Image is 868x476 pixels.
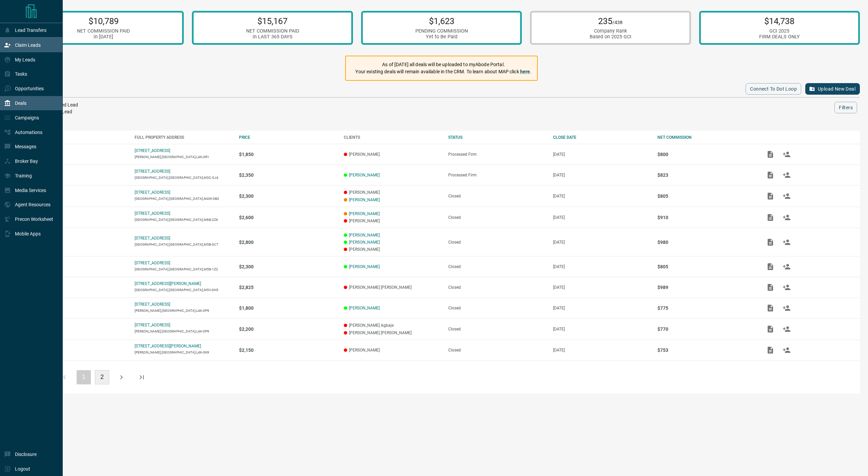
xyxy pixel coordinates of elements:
p: [STREET_ADDRESS] [135,148,170,153]
p: $2,825 [239,285,337,290]
div: Closed [448,215,546,220]
a: here [520,69,530,74]
span: Add / View Documents [762,347,778,352]
p: $805 [657,193,755,199]
div: PENDING COMMISSION [415,28,468,34]
a: [PERSON_NAME] [349,264,380,269]
div: Closed [448,240,546,245]
span: Match Clients [778,172,795,177]
div: in [DATE] [77,34,130,40]
p: [DATE] [553,264,651,269]
span: Match Clients [778,152,795,156]
p: [PERSON_NAME] [344,247,442,252]
a: [STREET_ADDRESS][PERSON_NAME] [135,344,201,348]
div: in LAST 365 DAYS [246,34,299,40]
p: [GEOGRAPHIC_DATA],[GEOGRAPHIC_DATA],M4W-0B3 [135,197,233,201]
div: PRICE [239,135,337,140]
p: $823 [657,172,755,178]
div: Closed [448,264,546,269]
p: $1,623 [415,16,468,26]
p: $10,789 [77,16,130,26]
div: NET COMMISSION PAID [246,28,299,34]
p: [DATE] [553,285,651,290]
p: $775 [657,305,755,311]
span: Add / View Documents [762,285,778,289]
div: FULL PROPERTY ADDRESS [135,135,233,140]
p: Lease - Co-Op [30,173,128,177]
p: [STREET_ADDRESS] [135,190,170,195]
a: [PERSON_NAME] [349,240,380,245]
div: Closed [448,306,546,310]
p: [PERSON_NAME] [PERSON_NAME] [344,330,442,335]
p: $805 [657,264,755,269]
p: Your existing deals will remain available in the CRM. To learn about MAP click . [355,68,531,75]
a: [STREET_ADDRESS] [135,169,170,174]
div: CLIENTS [344,135,442,140]
div: Closed [448,285,546,290]
p: $910 [657,215,755,220]
button: Connect to Dot Loop [746,83,801,95]
div: Closed [448,194,546,198]
div: Company Rank [590,28,631,34]
span: Match Clients [778,305,795,310]
p: $980 [657,240,755,245]
p: $2,350 [239,172,337,178]
span: Match Clients [778,240,795,244]
span: Add / View Documents [762,152,778,156]
button: 1 [77,370,91,384]
p: Lease - Co-Op [30,215,128,220]
p: $2,600 [239,215,337,220]
div: NET COMMISSION [657,135,755,140]
div: Based on 2025 GCI [590,34,631,40]
div: STATUS [448,135,546,140]
p: Lease - Co-Op [30,264,128,269]
a: [STREET_ADDRESS] [135,323,170,327]
p: [PERSON_NAME] [344,348,442,353]
p: [PERSON_NAME],[GEOGRAPHIC_DATA],L4K-0R1 [135,155,233,159]
p: Lease - Co-Op [30,194,128,198]
span: Match Clients [778,264,795,269]
p: [PERSON_NAME] Agbaje [344,323,442,328]
span: Add / View Documents [762,264,778,269]
p: [PERSON_NAME] [344,190,442,195]
p: $2,300 [239,193,337,199]
p: $14,738 [759,16,800,26]
div: NET COMMISSION PAID [77,28,130,34]
div: Processed Firm [448,173,546,177]
p: [STREET_ADDRESS] [135,302,170,307]
p: $800 [657,152,755,157]
p: [STREET_ADDRESS][PERSON_NAME] [135,281,201,286]
p: [GEOGRAPHIC_DATA],[GEOGRAPHIC_DATA],M3C-0J4 [135,176,233,179]
p: Lease - Co-Op [30,285,128,290]
p: Lease - Co-Op [30,240,128,245]
a: [PERSON_NAME] [349,306,380,310]
div: FIRM DEALS ONLY [759,34,800,40]
div: Closed [448,348,546,353]
div: DEAL TYPE [30,135,128,140]
span: Add / View Documents [762,172,778,177]
button: Filters [834,102,857,113]
p: [DATE] [553,240,651,245]
span: Match Clients [778,193,795,198]
p: $770 [657,326,755,332]
p: [DATE] [553,348,651,353]
a: [PERSON_NAME] [349,197,380,202]
p: 235 [590,16,631,26]
p: Lease - Co-Op [30,152,128,157]
span: Match Clients [778,215,795,220]
span: Add / View Documents [762,326,778,331]
span: Match Clients [778,347,795,352]
p: [GEOGRAPHIC_DATA],[GEOGRAPHIC_DATA],M6B-2Z6 [135,218,233,222]
a: [STREET_ADDRESS] [135,236,170,241]
p: Lease - Co-Op [30,327,128,331]
a: [STREET_ADDRESS] [135,211,170,216]
p: $989 [657,285,755,290]
p: $1,800 [239,305,337,311]
a: [PERSON_NAME] [349,173,380,177]
span: Add / View Documents [762,215,778,220]
p: [PERSON_NAME],[GEOGRAPHIC_DATA],L4K-0P9 [135,309,233,312]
